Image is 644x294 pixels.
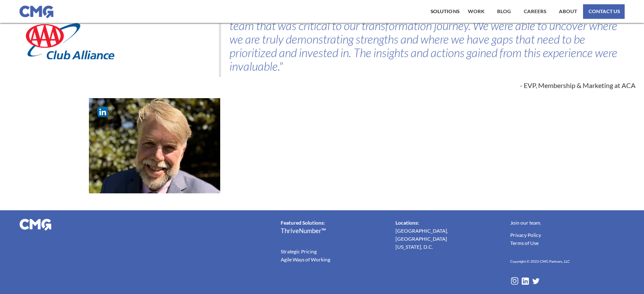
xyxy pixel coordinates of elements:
a: Agile Ways of Working [281,256,330,264]
a: Terms of Use [510,239,538,247]
img: twitter icon in white [531,277,540,286]
a: Privacy Policy [510,231,541,239]
blockquote: "ThriveNumber™ created a space for dialogue and alignment within our leadership team that was cri... [219,1,636,77]
div: Locations: [395,219,418,227]
div: Solutions [431,9,459,14]
a: ThriveNumber™ [281,227,326,235]
img: instagram icon in white [510,276,519,286]
p: Curious if ThriveNumber is right for your team? ‍ [229,98,475,132]
img: CMG logo in white [19,219,51,231]
a: [GEOGRAPHIC_DATA], [GEOGRAPHIC_DATA] [395,227,500,243]
a: Join our team. [510,219,541,227]
div: Featured Solutions: [281,219,325,227]
a: About [556,4,579,19]
div: - EVP, Membership & Marketing at ACA [219,81,636,90]
h6: Copyright © 2023 CMG Partners, LLC [510,258,569,265]
a: Careers [521,4,548,19]
a: [US_STATE], D.C. [395,243,433,251]
a: Strategic Pricing [281,247,317,256]
a: BLOG [495,4,513,19]
div: Contact us [588,9,619,14]
a: work [465,4,486,19]
img: LinkedIn icon in white [521,277,530,286]
strong: Reach out to CMG Partner [PERSON_NAME] ‍ [EMAIL_ADDRESS][DOMAIN_NAME] [229,106,389,132]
